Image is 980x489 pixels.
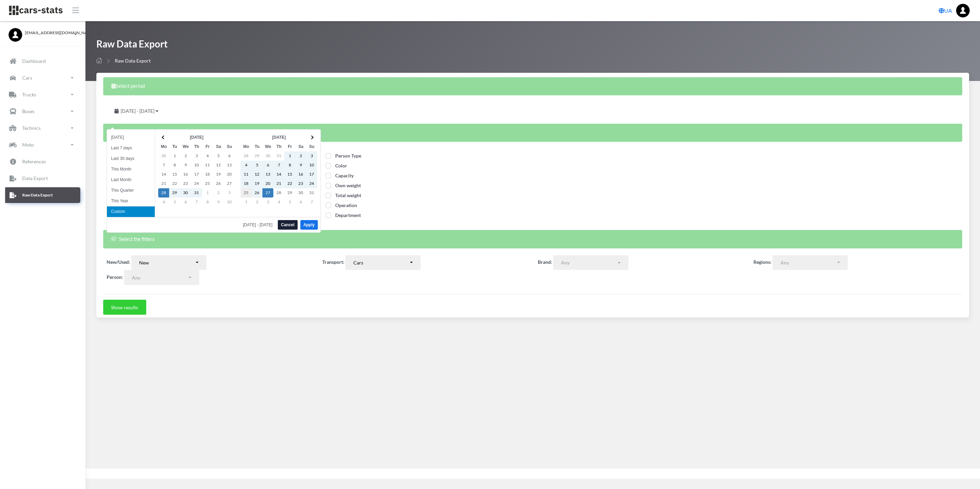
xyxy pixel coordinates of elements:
td: 6 [224,151,235,161]
td: 10 [224,198,235,207]
th: Th [273,142,284,151]
th: Su [224,142,235,151]
td: 22 [169,179,180,188]
td: 13 [224,161,235,170]
td: 28 [158,188,169,198]
td: 13 [262,170,273,179]
button: Any [124,270,199,285]
a: Technics [5,120,80,136]
td: 2 [295,151,306,161]
button: Any [553,255,628,270]
button: Any [773,255,848,270]
td: 31 [306,188,317,198]
td: 11 [241,170,251,179]
td: 24 [191,179,202,188]
td: 1 [169,151,180,161]
td: 14 [273,170,284,179]
p: Cars [22,73,32,82]
th: Tu [251,142,262,151]
p: Moto [22,140,34,149]
td: 5 [284,198,295,207]
td: 4 [202,151,213,161]
td: 5 [251,161,262,170]
button: Cancel [278,220,297,230]
th: Su [306,142,317,151]
td: 6 [262,161,273,170]
td: 8 [202,198,213,207]
td: 1 [284,151,295,161]
a: Moto [5,137,80,153]
td: 28 [273,188,284,198]
label: New/Used: [107,258,130,266]
td: 21 [158,179,169,188]
a: [EMAIL_ADDRESS][DOMAIN_NAME] [9,28,77,36]
p: Trucks [22,90,36,99]
label: Regions: [753,258,772,266]
p: References [22,157,46,166]
th: Sa [213,142,224,151]
td: 2 [251,198,262,207]
td: 5 [169,198,180,207]
td: 30 [180,188,191,198]
li: Last Month [107,175,155,185]
td: 19 [251,179,262,188]
td: 4 [273,198,284,207]
span: Total weight [326,192,361,198]
th: We [262,142,273,151]
li: Last 30 days [107,153,155,164]
td: 20 [224,170,235,179]
div: Select the filters [103,230,962,248]
div: Cars [353,259,409,266]
td: 24 [306,179,317,188]
td: 12 [213,161,224,170]
span: Person Type [326,153,361,159]
div: Any [561,259,616,266]
td: 6 [295,198,306,207]
button: New [131,255,206,270]
a: Data Export [5,171,80,186]
td: 8 [284,161,295,170]
span: Capacity [326,173,354,178]
td: 26 [213,179,224,188]
th: Th [191,142,202,151]
a: References [5,154,80,169]
td: 7 [306,198,317,207]
td: 30 [295,188,306,198]
th: Sa [295,142,306,151]
td: 31 [191,188,202,198]
li: Last 7 days [107,143,155,153]
span: [DATE] - [DATE] [121,108,154,114]
td: 1 [202,188,213,198]
td: 16 [180,170,191,179]
td: 29 [284,188,295,198]
td: 21 [273,179,284,188]
td: 15 [169,170,180,179]
li: This Quarter [107,185,155,196]
td: 14 [158,170,169,179]
td: 29 [251,151,262,161]
th: We [180,142,191,151]
td: 3 [191,151,202,161]
td: 30 [262,151,273,161]
button: Show results [103,300,146,315]
td: 23 [295,179,306,188]
td: 4 [241,161,251,170]
th: [DATE] [251,133,306,142]
td: 7 [191,198,202,207]
td: 22 [284,179,295,188]
p: Data Export [22,174,48,182]
span: [DATE] - [DATE] [243,223,275,227]
span: Raw Data Export [115,58,151,64]
td: 27 [224,179,235,188]
td: 30 [158,151,169,161]
th: Mo [158,142,169,151]
p: Buses [22,107,35,116]
td: 4 [158,198,169,207]
th: [DATE] [169,133,224,142]
h1: Raw Data Export [96,38,168,54]
td: 10 [191,161,202,170]
td: 19 [213,170,224,179]
td: 15 [284,170,295,179]
label: Transport: [322,258,344,266]
td: 11 [202,161,213,170]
